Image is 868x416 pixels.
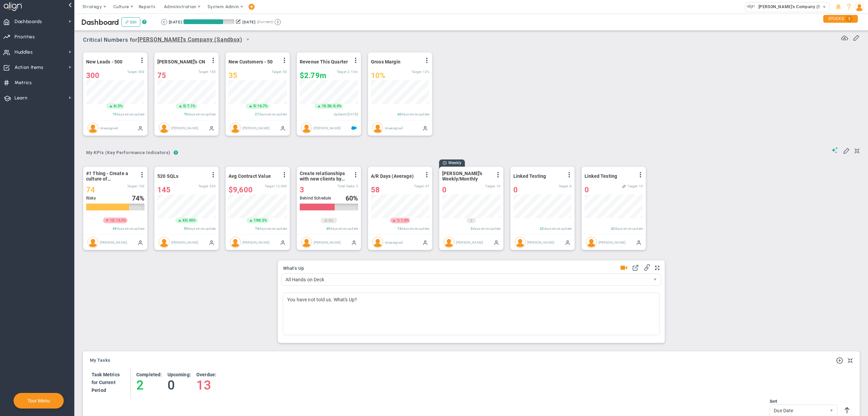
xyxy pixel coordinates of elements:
[351,125,357,131] span: Salesforce Enabled<br ></span>Sandbox: Quarterly Revenue
[138,184,144,188] span: 100
[15,60,43,75] span: Action Items
[846,16,853,22] span: 1
[169,19,182,25] div: [DATE]
[230,122,241,133] img: Miguel Cabrera
[351,240,357,245] span: Manually Updated
[586,237,597,248] img: Alex Abramson
[471,227,473,230] span: 3
[242,34,254,45] span: select
[414,184,424,188] span: Target:
[585,173,617,179] span: Linked Testing
[565,240,570,245] span: Manually Updated
[167,372,191,378] h4: Upcoming:
[196,372,216,378] h4: Overdue:
[331,104,332,108] span: |
[15,45,33,59] span: Huddles
[81,18,119,27] span: Dashboard
[230,237,241,248] img: Katie Williams
[259,112,287,116] span: days since update
[385,126,403,130] span: Unassigned
[136,378,162,393] h4: 2
[853,34,860,41] span: Edit or Add Critical Numbers
[90,358,111,363] span: My Tasks
[300,71,326,80] span: $2,794,936
[15,15,42,29] span: Dashboards
[164,4,196,9] span: Administration
[209,125,214,131] span: Manually Updated
[346,194,358,202] div: %
[372,122,383,133] img: Unassigned
[187,104,195,108] span: 7.1%
[86,71,99,80] span: 300
[255,227,259,230] span: 74
[559,184,569,188] span: Target:
[423,70,429,74] span: 12%
[334,112,358,116] span: Updated [DATE]
[611,227,615,230] span: 42
[513,186,518,194] span: 0
[132,194,145,202] div: %
[198,70,209,74] span: Target:
[300,171,349,182] span: Create relationships with new clients by attending 5 Networking Sessions
[183,103,185,109] span: 5
[649,274,661,285] span: select
[422,240,428,245] span: Manually Updated
[121,17,140,27] button: Edit
[159,122,170,133] img: Katie Williams
[275,19,281,25] button: Go to next period
[330,227,358,230] span: days since update
[184,227,188,230] span: 50
[127,184,137,188] span: Target:
[272,70,282,74] span: Target:
[15,30,35,44] span: Priorities
[138,125,143,131] span: Manually Updated
[259,227,287,230] span: days since update
[515,237,526,248] img: Alex Abramson
[117,112,144,116] span: days since update
[82,4,102,9] span: Strategy
[116,104,117,108] span: |
[412,70,422,74] span: Target:
[188,112,216,116] span: days since update
[196,378,216,393] h4: 13
[113,4,129,9] span: Culture
[86,196,96,201] span: Risky
[260,218,261,223] span: |
[855,2,864,12] img: 48978.Person.photo
[83,147,174,159] button: My KPIs (Key Performance Indicators)
[265,184,275,188] span: Target:
[138,240,143,245] span: Manually Updated
[513,173,546,179] span: Linked Testing
[276,184,287,188] span: 12,000
[171,240,198,244] span: [PERSON_NAME]
[229,186,253,194] span: $9,600
[136,372,162,378] h4: Completed:
[639,184,643,188] span: 10
[187,218,188,223] span: |
[118,104,122,108] span: 2%
[843,147,850,154] span: Edit My KPIs
[598,240,626,244] span: [PERSON_NAME]
[371,186,380,194] span: 58
[823,15,858,23] div: STUCKS
[283,266,304,271] button: What's Up
[442,171,491,182] span: [PERSON_NAME]'s Weekly/Monthly
[185,104,186,108] span: |
[229,59,273,64] span: New Customers - 50
[333,104,341,108] span: 0.4%
[397,218,399,223] span: 1
[138,36,242,44] span: [PERSON_NAME]'s Company (Sandbox)
[372,237,383,248] img: Unassigned
[401,112,429,116] span: days since update
[348,70,358,74] span: 2,154,350
[257,19,273,25] span: (Current)
[253,103,255,109] span: 5
[262,218,267,223] span: 2%
[329,219,333,223] span: 0%
[127,70,137,74] span: Target:
[242,19,255,25] div: [DATE]
[171,126,198,130] span: [PERSON_NAME]
[92,387,106,393] span: Period
[110,218,114,223] span: 15
[327,219,328,223] span: |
